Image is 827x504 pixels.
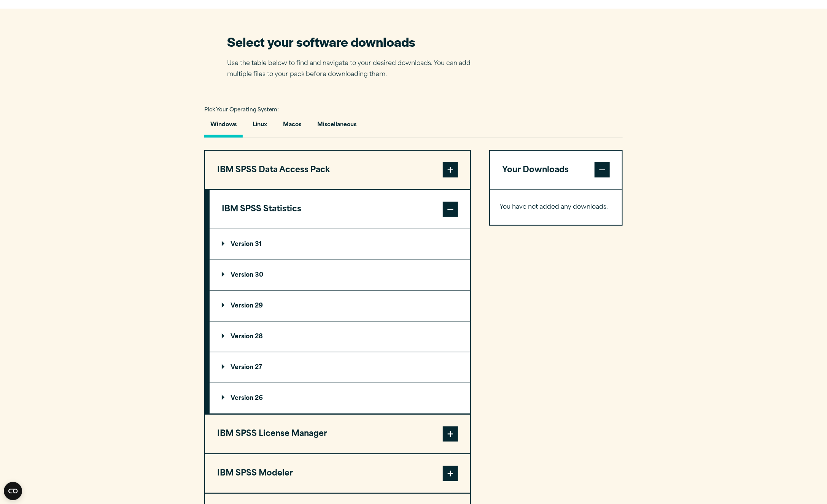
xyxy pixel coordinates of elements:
button: Open CMP widget [4,482,22,500]
summary: Version 31 [210,229,470,260]
p: Version 29 [222,303,263,309]
p: Use the table below to find and navigate to your desired downloads. You can add multiple files to... [227,58,482,80]
p: Version 27 [222,365,262,371]
button: Linux [247,116,273,138]
p: You have not added any downloads. [499,202,612,213]
button: IBM SPSS License Manager [205,415,470,453]
span: Pick Your Operating System: [204,108,279,113]
button: IBM SPSS Statistics [210,190,470,229]
p: Version 28 [222,334,263,340]
button: IBM SPSS Modeler [205,454,470,493]
p: Version 26 [222,395,263,401]
p: Version 30 [222,272,263,278]
summary: Version 30 [210,260,470,290]
h2: Select your software downloads [227,33,482,50]
div: Your Downloads [490,189,622,225]
button: Macos [277,116,307,138]
button: IBM SPSS Data Access Pack [205,151,470,190]
button: Windows [204,116,243,138]
summary: Version 28 [210,322,470,352]
button: Miscellaneous [311,116,363,138]
button: Your Downloads [490,151,622,190]
summary: Version 29 [210,291,470,321]
p: Version 31 [222,241,262,247]
div: IBM SPSS Statistics [210,229,470,414]
summary: Version 26 [210,383,470,414]
summary: Version 27 [210,352,470,383]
